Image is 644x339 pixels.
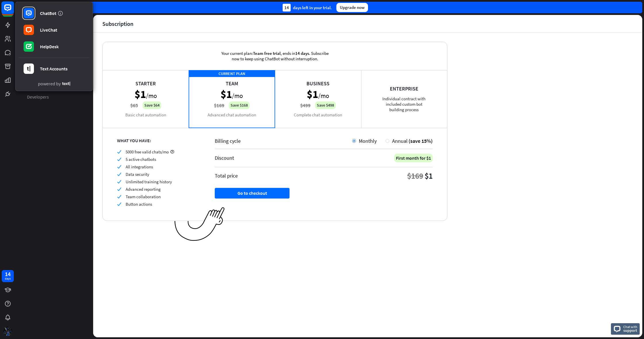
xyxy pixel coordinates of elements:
[117,138,200,143] div: WHAT YOU HAVE:
[425,171,433,181] div: $1
[215,155,234,161] div: Discount
[336,3,368,12] div: Upgrade now
[623,324,637,330] span: Chat with
[623,328,637,333] span: support
[295,51,309,56] span: 14 days
[117,150,121,154] i: check
[215,188,290,199] button: Go to checkout
[392,138,408,144] span: Annual
[117,165,121,169] i: check
[253,51,281,56] span: Team free trial
[283,4,332,11] div: days left in your trial.
[126,157,156,162] span: 5 active chatbots
[409,138,433,144] span: (save 15%)
[117,202,121,206] i: check
[283,4,291,11] div: 14
[126,164,153,169] span: All integrations
[117,187,121,191] i: check
[5,2,22,20] button: Open LiveChat chat widget
[215,138,352,144] div: Billing cycle
[215,172,238,179] div: Total price
[126,149,169,155] span: 5000 free valid chats/mo
[117,194,121,199] i: check
[27,94,49,100] span: Developers
[126,179,172,184] span: Unlimited training history
[5,271,11,277] div: 14
[24,92,85,102] a: Developers
[126,201,152,207] span: Button actions
[2,270,14,282] a: 14 days
[126,172,149,177] span: Data security
[175,207,225,241] img: ec979a0a656117aaf919.png
[117,180,121,184] i: check
[5,277,11,281] div: days
[213,42,337,70] div: Your current plan: , ends in . Subscribe now to keep using ChatBot without interruption.
[102,20,133,27] div: Subscription
[117,157,121,161] i: check
[126,186,161,192] span: Advanced reporting
[126,194,161,199] span: Team collaboration
[359,138,377,144] span: Monthly
[407,171,423,181] div: $169
[394,154,433,162] div: First month for $1
[117,172,121,176] i: check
